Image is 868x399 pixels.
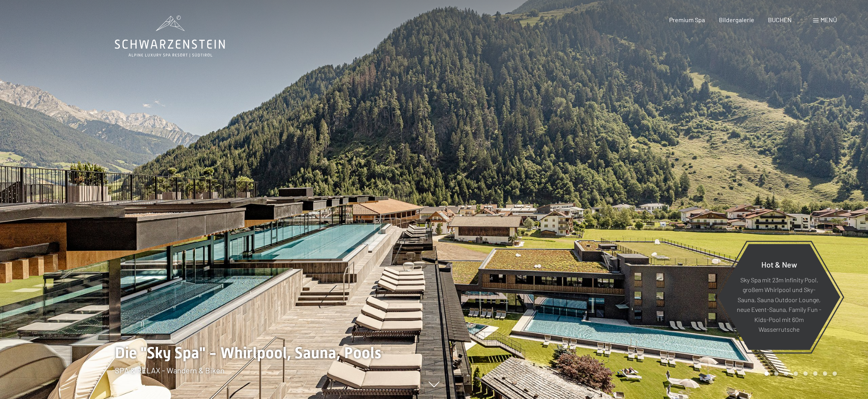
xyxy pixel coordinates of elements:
[813,371,817,376] div: Carousel Page 6
[823,371,827,376] div: Carousel Page 7
[784,371,788,376] div: Carousel Page 3
[737,275,821,334] p: Sky Spa mit 23m Infinity Pool, großem Whirlpool und Sky-Sauna, Sauna Outdoor Lounge, neue Event-S...
[774,371,778,376] div: Carousel Page 2
[768,16,792,23] a: BUCHEN
[764,371,769,376] div: Carousel Page 1 (Current Slide)
[803,371,808,376] div: Carousel Page 5
[761,259,797,269] span: Hot & New
[833,371,837,376] div: Carousel Page 8
[719,16,754,23] a: Bildergalerie
[762,371,837,376] div: Carousel Pagination
[821,16,837,23] span: Menü
[669,16,705,23] a: Premium Spa
[794,371,798,376] div: Carousel Page 4
[717,243,841,350] a: Hot & New Sky Spa mit 23m Infinity Pool, großem Whirlpool und Sky-Sauna, Sauna Outdoor Lounge, ne...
